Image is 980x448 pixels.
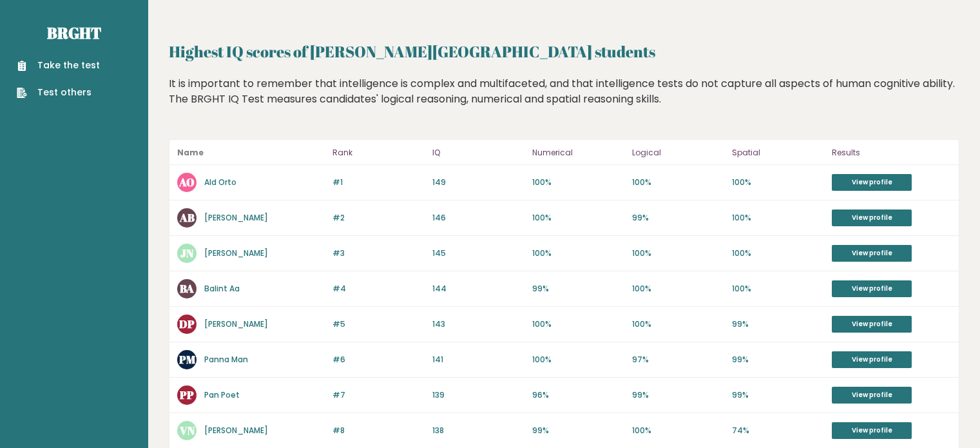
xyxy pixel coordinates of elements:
[732,318,824,330] p: 99%
[532,177,624,188] p: 100%
[832,209,912,226] a: View profile
[204,425,268,436] a: [PERSON_NAME]
[332,389,425,401] p: #7
[732,248,824,259] p: 100%
[632,177,724,188] p: 100%
[47,23,101,43] a: Brght
[532,248,624,259] p: 100%
[17,86,100,99] a: Test others
[432,389,524,401] p: 139
[178,352,196,367] text: PM
[179,423,195,438] text: VN
[732,389,824,401] p: 99%
[332,354,425,365] p: #6
[332,177,425,188] p: #1
[179,387,194,402] text: PP
[204,212,268,223] a: [PERSON_NAME]
[204,354,248,365] a: Panna Man
[832,351,912,368] a: View profile
[204,283,240,294] a: Balint Aa
[179,317,195,331] text: DP
[432,354,524,365] p: 141
[332,283,425,295] p: #4
[332,318,425,330] p: #5
[204,248,268,258] a: [PERSON_NAME]
[732,177,824,188] p: 100%
[632,283,724,295] p: 100%
[432,248,524,259] p: 145
[432,145,524,161] p: IQ
[432,177,524,188] p: 149
[732,145,824,161] p: Spatial
[178,175,195,190] text: AO
[204,318,268,329] a: [PERSON_NAME]
[332,145,425,161] p: Rank
[180,246,194,260] text: JN
[732,354,824,365] p: 99%
[532,145,624,161] p: Numerical
[532,425,624,436] p: 99%
[169,76,959,126] div: It is important to remember that intelligence is complex and multifaceted, and that intelligence ...
[169,40,959,63] h2: Highest IQ scores of [PERSON_NAME][GEOGRAPHIC_DATA] students
[17,59,100,72] a: Take the test
[532,318,624,330] p: 100%
[332,212,425,224] p: #2
[832,422,912,439] a: View profile
[632,425,724,436] p: 100%
[732,283,824,295] p: 100%
[732,212,824,224] p: 100%
[177,147,204,158] b: Name
[332,425,425,436] p: #8
[204,177,236,188] a: Ald Orto
[332,248,425,259] p: #3
[832,280,912,297] a: View profile
[179,210,195,225] text: AB
[204,389,240,400] a: Pan Poet
[832,245,912,262] a: View profile
[532,354,624,365] p: 100%
[632,389,724,401] p: 99%
[432,318,524,330] p: 143
[532,212,624,224] p: 100%
[432,283,524,295] p: 144
[732,425,824,436] p: 74%
[632,145,724,161] p: Logical
[632,212,724,224] p: 99%
[832,145,951,161] p: Results
[180,281,194,296] text: BA
[632,248,724,259] p: 100%
[832,174,912,191] a: View profile
[432,212,524,224] p: 146
[832,387,912,404] a: View profile
[632,354,724,365] p: 97%
[532,389,624,401] p: 96%
[532,283,624,295] p: 99%
[432,425,524,436] p: 138
[832,316,912,333] a: View profile
[632,318,724,330] p: 100%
